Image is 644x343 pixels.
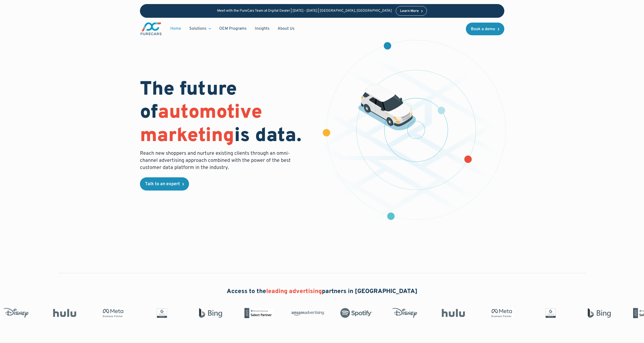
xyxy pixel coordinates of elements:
span: leading advertising [266,288,322,295]
a: About Us [274,24,299,33]
img: purecars logo [140,22,162,36]
div: Book a demo [471,27,495,31]
img: Meta Business Partner [87,308,119,318]
img: Hulu [427,309,459,317]
img: Microsoft Advertising Partner [233,308,265,318]
img: illustration of a vehicle [358,84,416,130]
img: Google Partner [524,308,556,318]
h1: The future of is data. [140,78,316,148]
a: Book a demo [466,23,504,35]
div: Talk to an expert [145,182,180,186]
a: Home [166,24,185,33]
p: Meet with the PureCars Team at Digital Dealer | [DATE] - [DATE] | [GEOGRAPHIC_DATA], [GEOGRAPHIC_... [217,9,392,13]
img: Bing [184,308,216,318]
div: Solutions [189,26,206,31]
img: Google Partner [135,308,168,318]
p: Reach new shoppers and nurture existing clients through an omni-channel advertising approach comb... [140,150,294,171]
a: OEM Programs [215,24,251,33]
img: Disney [378,308,411,318]
a: Insights [251,24,274,33]
a: main [140,22,162,36]
div: Solutions [185,24,215,33]
img: Spotify [330,308,362,318]
img: Meta Business Partner [475,308,508,318]
div: Learn More [400,9,419,13]
span: automotive marketing [140,101,262,148]
h2: Access to the partners in [GEOGRAPHIC_DATA] [227,287,418,296]
a: Talk to an expert [140,177,189,191]
a: Learn More [396,6,427,16]
img: Hulu [38,309,71,317]
img: Amazon Advertising [281,309,314,317]
img: Bing [573,308,605,318]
